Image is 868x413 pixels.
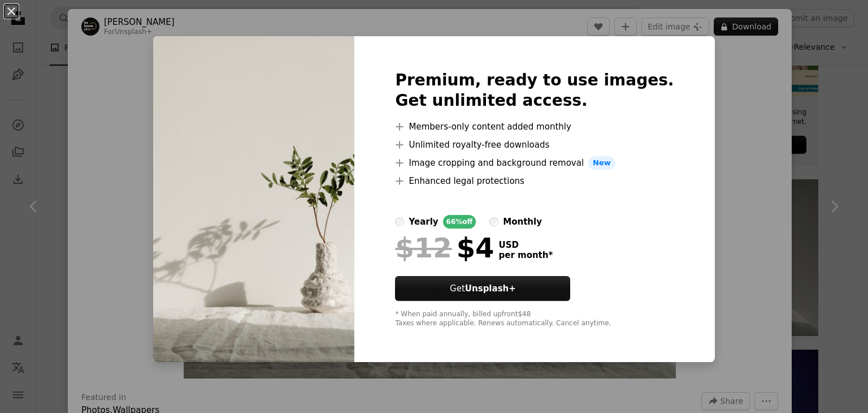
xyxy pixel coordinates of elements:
[498,250,553,260] span: per month *
[443,215,476,229] div: 66% off
[395,217,404,226] input: yearly66%off
[395,120,674,134] li: Members-only content added monthly
[409,215,438,229] div: yearly
[395,156,674,170] li: Image cropping and background removal
[588,156,615,170] span: New
[489,217,498,226] input: monthly
[395,70,674,111] h2: Premium, ready to use images. Get unlimited access.
[465,283,516,294] strong: Unsplash+
[503,215,542,229] div: monthly
[395,233,494,263] div: $4
[395,310,674,328] div: * When paid annually, billed upfront $48 Taxes where applicable. Renews automatically. Cancel any...
[498,240,553,250] span: USD
[395,174,674,188] li: Enhanced legal protections
[153,36,354,362] img: premium_photo-1676654935937-109c7936b8ff
[395,276,570,301] button: GetUnsplash+
[395,233,452,263] span: $12
[395,138,674,152] li: Unlimited royalty-free downloads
